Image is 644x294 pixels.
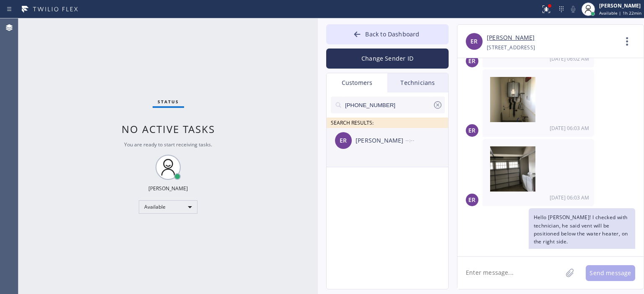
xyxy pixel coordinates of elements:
img: ME5110b7154260a84aee218d71346cbb2d [490,77,535,127]
button: Mute [567,3,579,15]
a: [PERSON_NAME] [487,33,535,43]
span: ER [468,126,475,135]
span: ER [468,195,475,205]
div: 09/17/2025 9:03 AM [483,69,594,137]
div: Technicians [387,73,448,92]
span: ER [340,136,347,146]
span: [DATE] 09:38 PM [582,248,621,255]
span: SEARCH RESULTS: [331,119,374,126]
span: Hello [PERSON_NAME]! I checked with technician, he said vent will be positioned below the water h... [534,214,628,245]
div: 09/17/2025 9:38 AM [529,208,635,260]
span: [DATE] 06:03 AM [550,194,589,201]
span: Back to Dashboard [365,30,419,38]
span: You are ready to start receiving tasks. [124,141,212,148]
span: No active tasks [122,122,215,136]
img: ME2bb87d7616c8d5898f056a4354582645 [490,146,540,192]
input: Search [344,97,433,113]
div: 09/17/2025 9:03 AM [483,139,594,206]
span: [DATE] 06:02 AM [550,55,589,62]
span: Available | 1h 22min [599,10,641,16]
div: --:-- [405,135,449,145]
span: ER [468,56,475,66]
button: Change Sender ID [326,49,449,69]
div: [PERSON_NAME] [148,185,188,192]
button: Send message [586,265,635,281]
div: Customers [327,73,387,92]
button: Back to Dashboard [326,24,449,44]
span: [DATE] 06:03 AM [550,125,589,132]
div: [PERSON_NAME] [599,2,641,9]
span: ER [470,37,478,46]
span: Status [158,99,179,105]
div: [STREET_ADDRESS] [487,43,535,52]
div: [PERSON_NAME] [356,136,405,146]
div: Available [139,200,197,214]
span: [PERSON_NAME] [538,248,577,255]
